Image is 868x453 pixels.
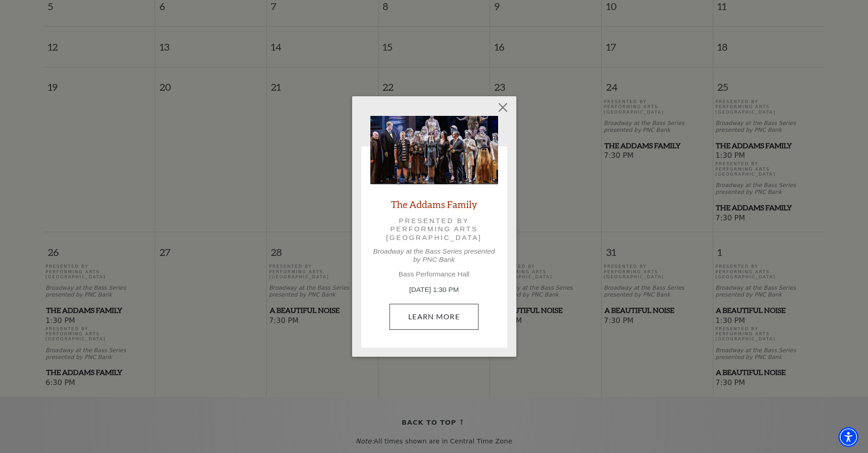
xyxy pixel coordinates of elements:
[390,304,478,329] a: October 25, 1:30 PM Learn More
[494,99,511,116] button: Close
[370,270,498,278] p: Bass Performance Hall
[370,285,498,295] p: [DATE] 1:30 PM
[838,427,858,447] div: Accessibility Menu
[370,116,498,184] img: The Addams Family
[391,198,477,210] a: The Addams Family
[370,247,498,264] p: Broadway at the Bass Series presented by PNC Bank
[383,217,485,242] p: Presented by Performing Arts [GEOGRAPHIC_DATA]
